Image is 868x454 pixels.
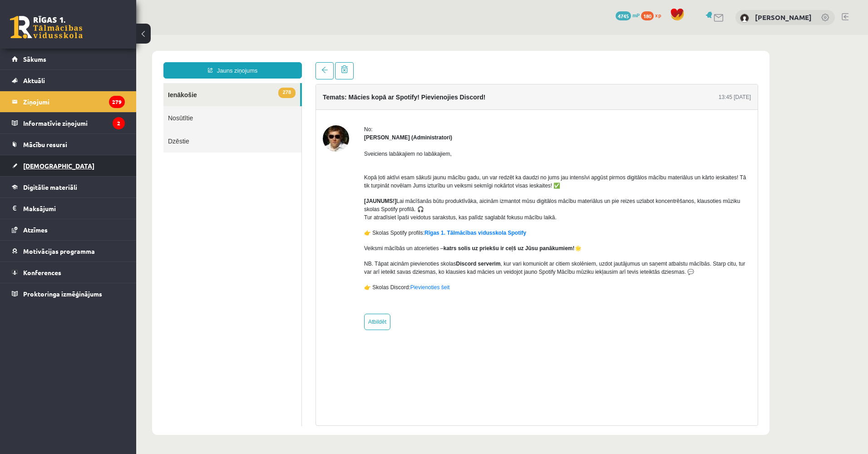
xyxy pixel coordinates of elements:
[12,70,125,91] a: Aktuāli
[228,90,615,99] div: No:
[23,198,125,219] legend: Maksājumi
[109,96,125,108] i: 279
[655,11,661,19] span: xp
[288,195,390,201] a: Rīgas 1. Tālmācības vidusskola Spotify
[12,283,125,304] a: Proktoringa izmēģinājums
[641,11,666,19] a: 180 xp
[23,140,67,148] span: Mācību resursi
[23,76,45,84] span: Aktuāli
[228,194,615,202] p: 👉 Skolas Spotify profils:
[755,13,812,22] a: [PERSON_NAME]
[187,90,213,117] img: Ivo Čapiņš
[27,27,166,44] a: Jauns ziņojums
[27,71,165,94] a: Nosūtītie
[23,113,125,133] legend: Informatīvie ziņojumi
[27,48,164,71] a: 278Ienākošie
[228,225,615,241] p: NB. Tāpat aicinām pievienoties skolas , kur vari komunicēt ar citiem skolēniem, uzdot jautājumus ...
[228,99,316,106] strong: [PERSON_NAME] (Administratori)
[582,58,615,66] div: 13:45 [DATE]
[23,183,77,191] span: Digitālie materiāli
[12,177,125,197] a: Digitālie materiāli
[12,262,125,283] a: Konferences
[27,94,165,118] a: Dzēstie
[23,55,46,63] span: Sākums
[12,49,125,69] a: Sākums
[23,247,95,255] span: Motivācijas programma
[23,290,102,298] span: Proktoringa izmēģinājums
[228,279,254,295] a: Atbildēt
[12,155,125,176] a: [DEMOGRAPHIC_DATA]
[12,241,125,262] a: Motivācijas programma
[10,16,83,39] a: Rīgas 1. Tālmācības vidusskola
[228,248,615,257] p: 👉 Skolas Discord:
[12,219,125,240] a: Atzīmes
[12,134,125,155] a: Mācību resursi
[616,11,631,20] span: 4745
[12,198,125,219] a: Maksājumi
[632,11,640,19] span: mP
[23,268,61,276] span: Konferences
[187,59,349,66] h4: Temats: Mācies kopā ar Spotify! Pievienojies Discord!
[228,162,615,187] p: Lai mācīšanās būtu produktīvāka, aicinām izmantot mūsu digitālos mācību materiālus un pie reizes ...
[320,226,365,232] strong: Discord serverim
[228,163,260,169] strong: [JAUNUMS!]
[23,226,48,234] span: Atzīmes
[12,91,125,112] a: Ziņojumi279
[274,249,314,256] a: Pievienoties šeit
[142,53,159,63] span: 278
[740,14,749,23] img: Oskars Pokrovskis
[113,117,125,129] i: 2
[23,162,94,170] span: [DEMOGRAPHIC_DATA]
[12,113,125,133] a: Informatīvie ziņojumi2
[307,210,439,217] strong: katrs solis uz priekšu ir ceļš uz Jūsu panākumiem!
[228,130,615,155] p: Kopā ļoti aktīvi esam sākuši jaunu mācību gadu, un var redzēt ka daudzi no jums jau intensīvi apg...
[23,91,125,112] legend: Ziņojumi
[616,11,640,19] a: 4745 mP
[228,209,615,217] p: Veiksmi mācībās un atcerieties – 🌟
[228,115,615,123] p: Sveiciens labākajiem no labākajiem,
[641,11,654,20] span: 180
